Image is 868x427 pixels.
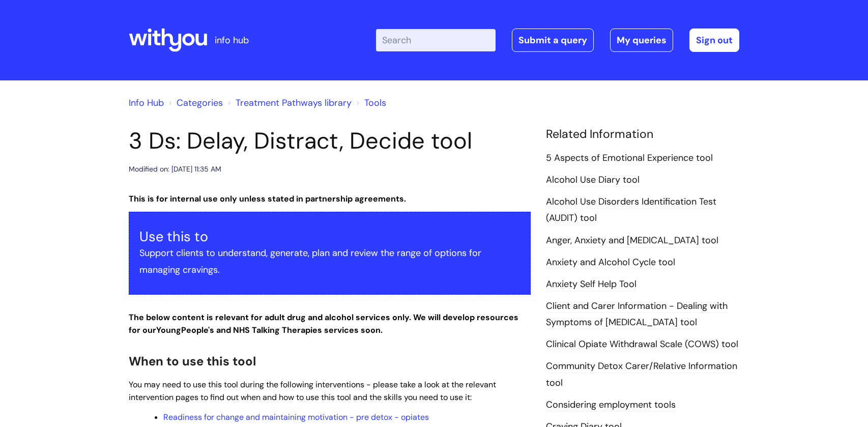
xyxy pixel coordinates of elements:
p: Support clients to understand, generate, plan and review the range of options for managing cravings. [139,245,520,278]
strong: The below content is relevant for adult drug and alcohol services only. We will develop resources... [129,312,518,335]
a: Anxiety and Alcohol Cycle tool [546,256,675,269]
p: info hub [215,32,249,48]
strong: People's [181,325,214,335]
li: Tools [354,95,386,111]
li: Treatment Pathways library [225,95,352,111]
div: | - [376,29,739,52]
a: Sign out [689,29,739,52]
a: Clinical Opiate Withdrawal Scale (COWS) tool [546,338,738,351]
a: Community Detox Carer/Relative Information tool [546,360,737,389]
li: Solution home [166,95,223,111]
a: 5 Aspects of Emotional Experience tool [546,152,713,165]
a: Considering employment tools [546,398,676,412]
strong: This is for internal use only unless stated in partnership agreements. [129,193,406,204]
a: Readiness for change and maintaining motivation - pre detox - opiates [163,412,429,422]
div: Modified on: [DATE] 11:35 AM [129,163,221,176]
a: Info Hub [129,97,164,109]
h3: Use this to [139,229,520,245]
a: Submit a query [512,29,594,52]
a: Client and Carer Information - Dealing with Symptoms of [MEDICAL_DATA] tool [546,300,728,329]
span: You may need to use this tool during the following interventions - please take a look at the rele... [129,379,496,403]
a: Anger, Anxiety and [MEDICAL_DATA] tool [546,234,718,247]
a: My queries [610,29,673,52]
a: Categories [177,97,223,109]
h4: Related Information [546,127,739,141]
a: Anxiety Self Help Tool [546,278,636,291]
input: Search [376,29,496,51]
span: When to use this tool [129,353,256,369]
a: Alcohol Use Disorders Identification Test (AUDIT) tool [546,195,716,225]
a: Tools [364,97,386,109]
a: Alcohol Use Diary tool [546,174,640,187]
h1: 3 Ds: Delay, Distract, Decide tool [129,127,531,155]
a: Treatment Pathways library [236,97,352,109]
strong: Young [156,325,216,335]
